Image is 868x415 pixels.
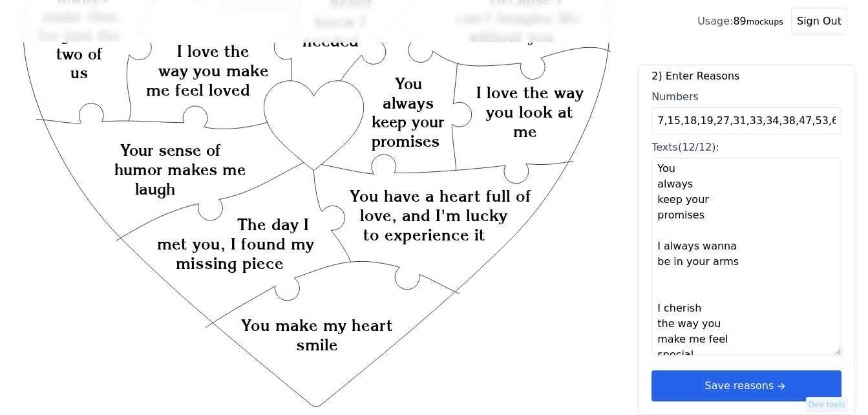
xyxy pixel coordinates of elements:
span: Usage: [697,15,733,27]
button: Dev tools [806,397,848,412]
text: missing piece [176,253,284,273]
text: needed [302,31,359,50]
div: 89 [697,14,783,29]
text: met you, I found my [157,234,314,253]
text: always [383,94,434,112]
svg: arrow right short [774,379,788,393]
text: you look at [486,103,573,122]
text: for just the [39,26,121,45]
text: love, and I'm lucky [360,206,507,225]
text: without you [469,27,554,46]
text: humor makes me [114,160,246,179]
div: Numbers [651,89,842,105]
button: Sign Out [791,8,847,35]
text: two of [56,45,103,63]
text: I love the [177,41,249,61]
text: Your sense of [120,141,221,160]
text: You have a heart full of [350,186,531,206]
small: mockups [746,17,783,27]
text: way you make [158,61,269,80]
text: You [395,74,422,93]
button: Save reasonsarrow right short [651,370,842,401]
input: Numbers [651,107,842,134]
text: smile [296,335,338,354]
text: keep your [372,112,444,131]
text: The day I [237,215,309,234]
text: me [513,122,537,142]
text: You make my heart [242,315,394,335]
label: 2) Enter Reasons [651,69,842,84]
div: Texts [651,140,842,155]
text: to experience it [363,225,485,244]
textarea: Texts(12/12): [651,158,842,356]
text: promises [372,132,439,151]
span: (12/12): [678,141,719,153]
text: me feel loved [146,80,250,100]
text: I love the way [476,83,584,103]
text: laugh [135,180,175,198]
text: us [70,64,88,83]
